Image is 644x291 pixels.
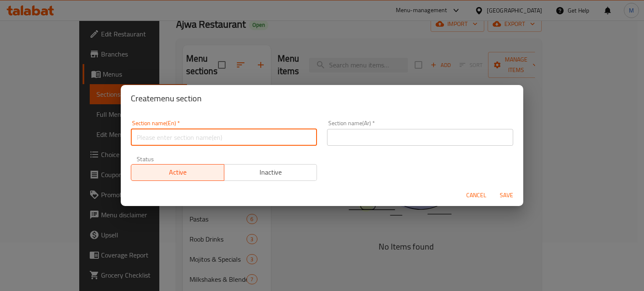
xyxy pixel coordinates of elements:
[496,190,517,201] span: Save
[493,188,520,203] button: Save
[224,164,317,181] button: Inactive
[131,92,513,105] h2: Create menu section
[135,166,221,178] span: Active
[228,166,314,178] span: Inactive
[466,190,486,201] span: Cancel
[327,129,513,146] input: Please enter section name(ar)
[131,129,317,146] input: Please enter section name(en)
[463,188,490,203] button: Cancel
[131,164,224,181] button: Active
